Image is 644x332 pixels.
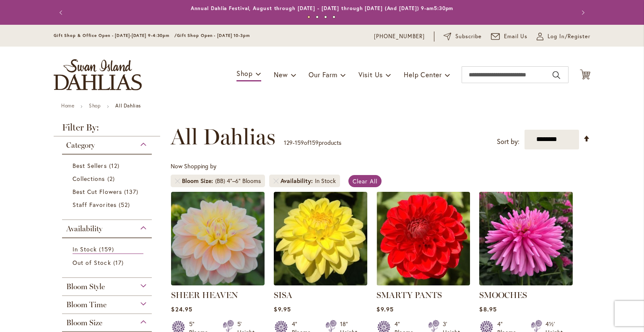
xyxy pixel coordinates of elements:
span: Best Cut Flowers [73,188,122,196]
div: In Stock [315,177,336,185]
a: SMARTY PANTS [377,290,442,300]
button: 2 of 4 [316,16,319,18]
a: SHEER HEAVEN [171,290,238,300]
span: Gift Shop Open - [DATE] 10-3pm [177,33,250,38]
span: 12 [109,161,122,170]
a: SHEER HEAVEN [171,279,265,287]
a: SMOOCHES [479,290,527,300]
span: Availability [66,224,102,233]
a: SMARTY PANTS [377,279,470,287]
a: Home [61,102,74,109]
span: 159 [309,139,319,146]
strong: Filter By: [54,123,160,136]
span: All Dahlias [171,124,275,149]
span: Availability [280,177,315,185]
span: 159 [295,139,304,146]
a: SMOOCHES [479,279,573,287]
span: Bloom Size [66,318,102,327]
button: 1 of 4 [307,16,310,18]
span: Help Center [404,70,442,79]
span: Our Farm [309,70,337,79]
span: 137 [124,187,140,196]
span: New [274,70,288,79]
span: Clear All [353,177,377,185]
button: Next [574,4,590,21]
span: Bloom Time [66,300,106,309]
span: Collections [73,175,105,183]
img: SMOOCHES [479,192,573,285]
span: Visit Us [358,70,383,79]
a: Annual Dahlia Festival, August through [DATE] - [DATE] through [DATE] (And [DATE]) 9-am5:30pm [191,5,454,11]
span: 159 [99,245,116,254]
span: Gift Shop & Office Open - [DATE]-[DATE] 9-4:30pm / [54,33,177,38]
span: 52 [119,200,132,209]
p: - of products [284,136,341,149]
span: Email Us [504,32,528,41]
a: Staff Favorites [73,200,143,209]
a: Remove Bloom Size (BB) 4"–6" Blooms [175,178,180,183]
span: In Stock [73,245,97,253]
span: Out of Stock [73,259,111,267]
img: SMARTY PANTS [377,192,470,285]
span: Subscribe [455,32,482,41]
span: 129 [284,139,293,146]
a: Best Cut Flowers [73,187,143,196]
span: Bloom Style [66,282,105,291]
img: SISA [274,192,367,285]
a: Subscribe [444,32,482,41]
a: Email Us [491,32,528,41]
span: Log In/Register [548,32,590,41]
a: Remove Availability In Stock [273,178,278,183]
span: Best Sellers [73,162,107,170]
span: $9.95 [377,305,393,313]
span: 17 [113,258,126,267]
span: Bloom Size [182,177,215,185]
a: Best Sellers [73,161,143,170]
span: $24.95 [171,305,192,313]
a: store logo [54,59,142,90]
a: [PHONE_NUMBER] [374,32,425,41]
a: In Stock 159 [73,245,143,254]
span: $9.95 [274,305,291,313]
a: Log In/Register [537,32,590,41]
span: Now Shopping by [171,162,216,170]
span: Staff Favorites [73,201,117,209]
a: SISA [274,290,292,300]
button: 3 of 4 [324,16,327,18]
a: Shop [89,102,101,109]
button: 4 of 4 [332,16,335,18]
a: SISA [274,279,367,287]
div: (BB) 4"–6" Blooms [215,177,261,185]
a: Collections [73,174,143,183]
a: Out of Stock 17 [73,258,143,267]
label: Sort by: [497,134,519,149]
span: Shop [236,69,253,78]
span: Category [66,141,95,150]
button: Previous [54,4,70,21]
img: SHEER HEAVEN [171,192,265,285]
a: Clear All [348,175,382,187]
strong: All Dahlias [115,102,141,109]
span: $8.95 [479,305,496,313]
span: 2 [107,174,117,183]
